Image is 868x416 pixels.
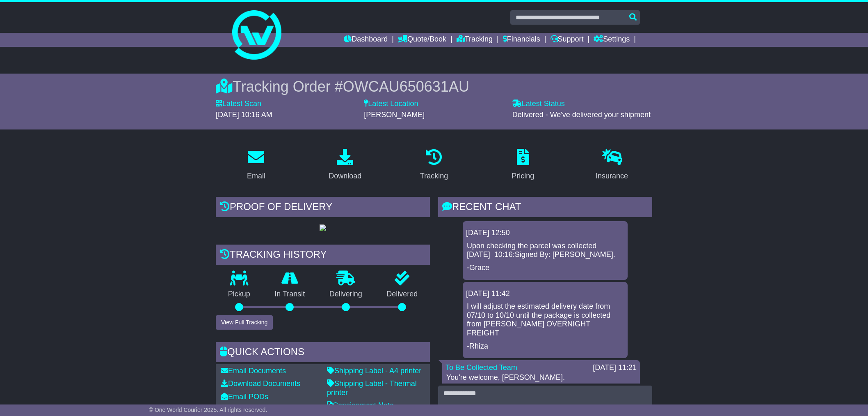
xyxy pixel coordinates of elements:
div: RECENT CHAT [438,197,652,219]
div: [DATE] 12:50 [466,229,624,238]
a: Email Documents [221,367,286,375]
span: [DATE] 10:16 AM [216,111,272,119]
span: Delivered - We've delivered your shipment [512,111,651,119]
a: Shipping Label - A4 printer [327,367,421,375]
a: Download Documents [221,379,300,388]
span: © One World Courier 2025. All rights reserved. [149,407,267,413]
a: Email PODs [221,393,268,401]
button: View Full Tracking [216,315,273,330]
img: GetPodImage [320,224,326,231]
div: Email [247,171,265,182]
a: Consignment Note [327,401,394,409]
a: Pricing [506,146,539,185]
div: Insurance [596,171,628,182]
span: [PERSON_NAME] [364,111,425,119]
label: Latest Scan [216,99,261,109]
p: -Rhiza [467,342,624,351]
div: [DATE] 11:42 [466,289,624,298]
a: Support [550,33,584,47]
p: Upon checking the parcel was collected [DATE] 10:16:Signed By: [PERSON_NAME]. [467,242,624,259]
a: Dashboard [344,33,388,47]
a: Tracking [457,33,493,47]
a: Financials [503,33,540,47]
p: Delivered [375,290,430,299]
div: Proof of Delivery [216,197,430,219]
div: [DATE] 11:21 [593,363,637,372]
a: Insurance [590,146,633,185]
a: Download [323,146,367,185]
div: Pricing [512,171,534,182]
p: Pickup [216,290,263,299]
a: Quote/Book [398,33,446,47]
a: To Be Collected Team [445,363,517,372]
div: Tracking [420,171,448,182]
p: You're welcome, [PERSON_NAME]. [446,373,636,382]
a: Email [242,146,271,185]
p: I will adjust the estimated delivery date from 07/10 to 10/10 until the package is collected from... [467,302,624,337]
label: Latest Location [364,99,418,109]
div: Tracking history [216,245,430,267]
label: Latest Status [512,99,565,109]
p: Delivering [317,290,375,299]
a: Settings [594,33,630,47]
p: -Grace [467,263,624,273]
div: Download [329,171,361,182]
a: Shipping Label - Thermal printer [327,379,417,397]
div: Tracking Order # [216,78,652,95]
span: OWCAU650631AU [343,78,469,95]
p: In Transit [263,290,318,299]
a: Tracking [415,146,453,185]
div: Quick Actions [216,342,430,364]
